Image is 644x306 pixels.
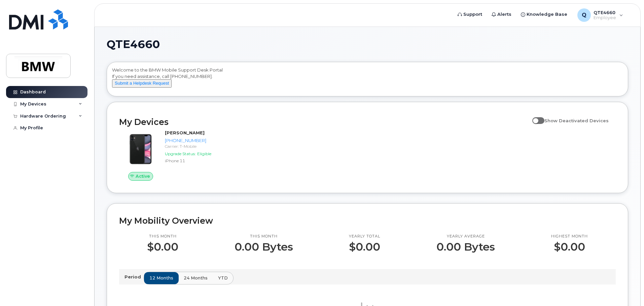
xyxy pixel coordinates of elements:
[349,234,380,239] p: Yearly total
[124,133,157,165] img: iPhone_11.jpg
[197,151,211,156] span: Eligible
[124,274,144,280] p: Period
[436,241,495,253] p: 0.00 Bytes
[147,241,178,253] p: $0.00
[165,137,235,144] div: [PHONE_NUMBER]
[112,67,623,94] div: Welcome to the BMW Mobile Support Desk Portal If you need assistance, call [PHONE_NUMBER].
[544,118,609,123] span: Show Deactivated Devices
[165,143,235,149] div: Carrier: T-Mobile
[349,241,380,253] p: $0.00
[119,216,616,226] h2: My Mobility Overview
[235,241,293,253] p: 0.00 Bytes
[165,151,196,156] span: Upgrade Status:
[551,241,588,253] p: $0.00
[165,130,205,135] strong: [PERSON_NAME]
[112,79,172,88] button: Submit a Helpdesk Request
[119,117,529,127] h2: My Devices
[218,275,228,281] span: YTD
[532,114,538,120] input: Show Deactivated Devices
[136,173,150,179] span: Active
[165,158,235,164] div: iPhone 11
[112,80,172,86] a: Submit a Helpdesk Request
[551,234,588,239] p: Highest month
[184,275,208,281] span: 24 months
[119,130,237,181] a: Active[PERSON_NAME][PHONE_NUMBER]Carrier: T-MobileUpgrade Status:EligibleiPhone 11
[107,39,160,49] span: QTE4660
[147,234,178,239] p: This month
[235,234,293,239] p: This month
[436,234,495,239] p: Yearly average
